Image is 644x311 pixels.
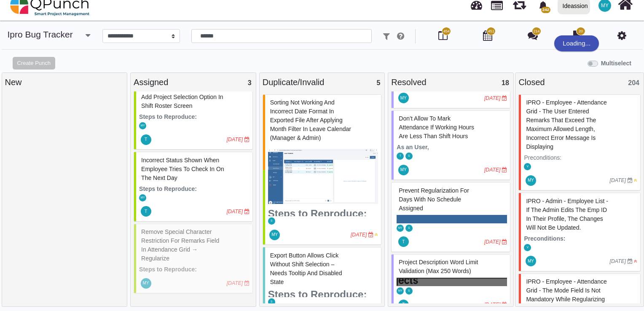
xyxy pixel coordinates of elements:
[484,95,501,101] i: [DATE]
[271,300,273,303] span: S
[269,230,280,240] span: Mohammed Yakub Raza Khan A
[397,144,429,150] strong: As an User,
[398,290,402,292] span: MY
[601,3,609,8] span: MY
[573,30,582,40] i: Document Library
[528,259,534,263] span: MY
[399,115,474,139] span: #81602
[398,300,409,310] span: Thalha
[391,76,510,88] div: Resolved
[405,225,413,232] span: Selvarani
[502,167,507,172] i: Due Date
[397,287,404,295] span: Mohammed Yakub Raza Khan A
[139,122,146,129] span: Mohammed Yakub Raza Khan A
[13,57,55,70] button: Create Punch
[268,289,367,300] strong: Steps to Reproduce:
[488,29,494,35] span: 451
[443,29,450,35] span: 454
[541,7,550,13] span: 242
[628,178,633,183] i: Due Date
[399,259,478,274] span: #81687
[408,227,410,230] span: S
[610,177,626,183] i: [DATE]
[526,256,536,266] span: Mohammed Yakub Raza Khan A
[634,259,637,264] i: High
[140,124,145,127] span: MY
[145,137,147,142] span: T
[140,196,145,199] span: MY
[134,76,253,88] div: Assigned
[268,217,275,225] span: Selvarani
[400,96,407,100] span: MY
[141,206,151,217] span: Thalha
[227,137,243,142] i: [DATE]
[524,244,531,251] span: Vinusha
[270,99,351,141] span: #74372
[397,153,404,160] span: Thalha
[5,76,124,88] div: New
[610,258,626,264] i: [DATE]
[271,233,278,237] span: MY
[502,239,507,244] i: Due Date
[483,30,492,40] i: Calendar
[402,240,405,244] span: T
[268,208,367,219] strong: Steps to Reproduce:
[145,209,147,214] span: T
[408,155,410,158] span: S
[484,167,501,173] i: [DATE]
[524,163,531,170] span: Vinusha
[139,185,197,192] strong: Steps to Reproduce:
[141,94,223,109] span: #81805
[400,168,407,172] span: MY
[400,155,401,158] span: T
[502,79,509,86] span: 18
[524,235,565,242] strong: Preconditions:
[398,236,409,247] span: Thalha
[376,79,380,86] span: 5
[227,209,243,214] i: [DATE]
[484,239,501,245] i: [DATE]
[405,287,413,295] span: Selvarani
[139,194,146,201] span: Mohammed Yakub Raza Khan A
[526,198,608,231] span: #60866
[601,60,631,67] b: Multiselect
[438,30,448,40] i: Board
[526,99,606,150] span: #61256
[534,29,540,35] span: 214
[527,246,529,249] span: V
[375,232,378,237] i: Medium
[408,290,410,292] span: S
[526,175,536,186] span: Mohammed Yakub Raza Khan A
[271,220,273,223] span: S
[139,113,197,120] strong: Steps to Reproduce:
[528,30,538,40] i: Punch Discussion
[554,35,599,51] div: Loading...
[397,225,404,232] span: Mohammed Yakub Raza Khan A
[248,79,252,86] span: 3
[397,32,404,40] i: e.g: punch or !ticket or &Type or #Status or @username or $priority or *iteration or ^additionalf...
[539,1,547,10] svg: bell fill
[628,259,633,264] i: Due Date
[484,302,501,308] i: [DATE]
[244,137,250,142] i: Due Date
[405,153,413,160] span: Selvarani
[268,298,275,306] span: Selvarani
[8,29,73,39] a: ipro Bug Tracker
[524,153,637,162] p: Preconditions:
[527,165,529,168] span: V
[398,165,409,175] span: Mohammed Yakub Raza Khan A
[268,145,378,208] img: b5bd917b-530c-4bf7-9ad6-90eea2737e61.png
[502,302,507,307] i: Due Date
[628,79,639,86] span: 204
[518,76,641,88] div: Closed
[244,209,250,214] i: Due Date
[402,303,405,307] span: T
[634,178,637,183] i: Medium
[351,232,367,238] i: [DATE]
[399,187,469,212] span: #81686
[141,134,151,145] span: Thalha
[528,178,534,182] span: MY
[141,157,224,181] span: #81823
[263,76,382,88] div: Duplicate/Invalid
[398,227,402,230] span: MY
